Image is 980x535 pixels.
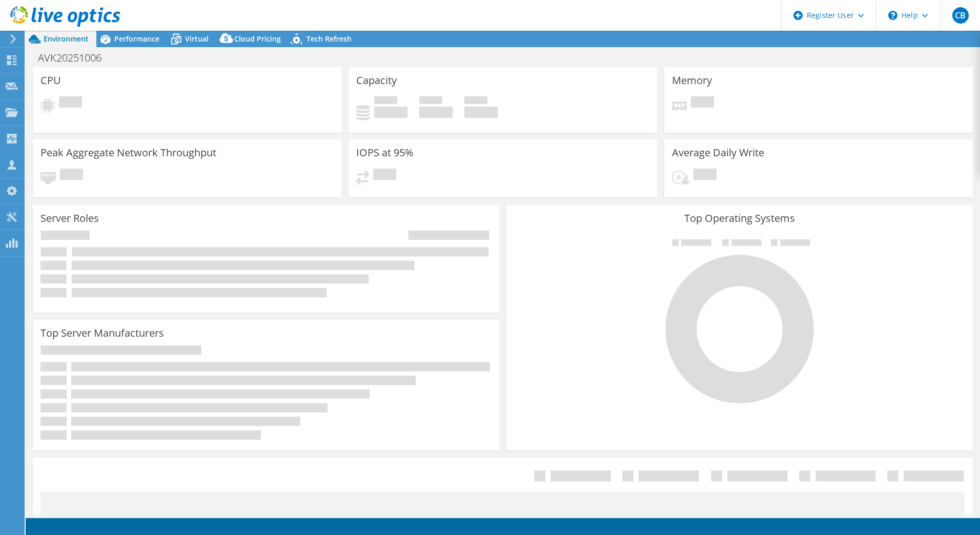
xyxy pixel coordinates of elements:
[40,327,164,339] h3: Top Server Manufacturers
[419,107,453,118] h4: 0 GiB
[952,7,969,24] span: CB
[374,107,407,118] h4: 0 GiB
[60,169,83,182] span: Pending
[40,147,216,158] h3: Peak Aggregate Network Throughput
[374,96,397,107] span: Used
[356,75,397,86] h3: Capacity
[888,11,897,20] svg: \n
[114,34,159,44] span: Performance
[693,169,717,182] span: Pending
[464,107,498,118] h4: 0 GiB
[419,96,442,107] span: Free
[33,52,117,64] h1: AVK20251006
[672,75,712,86] h3: Memory
[691,96,714,110] span: Pending
[185,34,209,44] span: Virtual
[464,96,487,107] span: Total
[307,34,352,44] span: Tech Refresh
[672,147,764,158] h3: Average Daily Write
[40,213,99,224] h3: Server Roles
[59,96,82,110] span: Pending
[514,213,965,224] h3: Top Operating Systems
[373,169,396,182] span: Pending
[44,34,89,44] span: Environment
[40,75,61,86] h3: CPU
[356,147,414,158] h3: IOPS at 95%
[234,34,281,44] span: Cloud Pricing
